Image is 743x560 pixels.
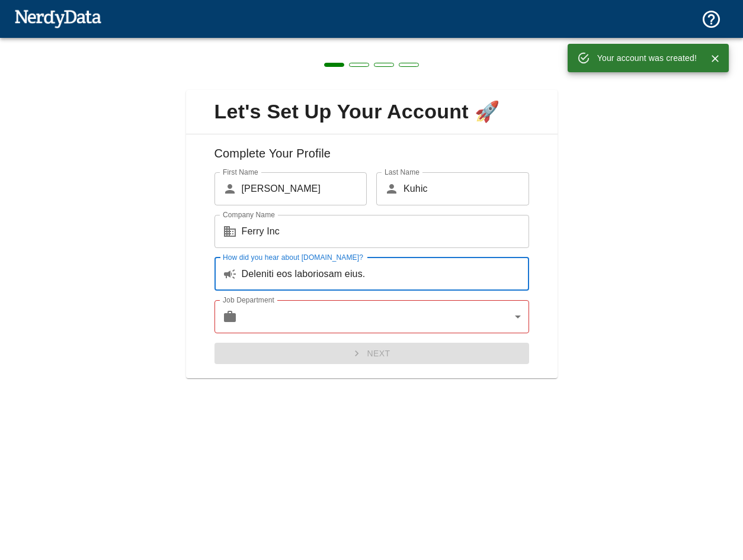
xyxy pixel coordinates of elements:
label: Last Name [385,167,419,177]
h6: Complete Your Profile [196,144,548,172]
div: Your account was created! [597,47,697,69]
label: Company Name [223,210,275,220]
span: Let's Set Up Your Account 🚀 [196,99,548,124]
label: First Name [223,167,258,177]
button: Support and Documentation [694,2,729,37]
button: Close [706,50,724,67]
label: Job Department [223,295,274,305]
img: NerdyData.com [14,7,101,30]
label: How did you hear about [DOMAIN_NAME]? [223,252,363,262]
